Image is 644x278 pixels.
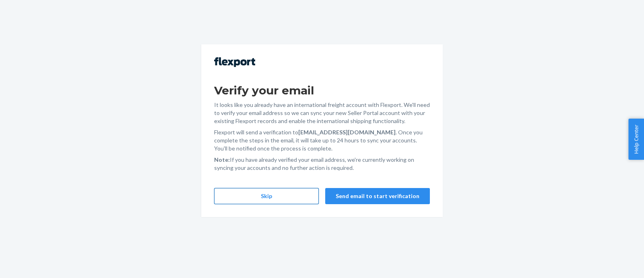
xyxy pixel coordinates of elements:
p: Flexport will send a verification to . Once you complete the steps in the email, it will take up ... [214,128,430,153]
h1: Verify your email [214,83,430,98]
strong: Note: [214,156,230,163]
button: Help Center [628,119,644,160]
p: If you have already verified your email address, we're currently working on syncing your accounts... [214,156,430,172]
img: Flexport logo [214,57,255,67]
button: Send email to start verification [325,188,430,204]
strong: [EMAIL_ADDRESS][DOMAIN_NAME] [298,129,396,136]
button: Skip [214,188,319,204]
p: It looks like you already have an international freight account with Flexport. We'll need to veri... [214,101,430,125]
